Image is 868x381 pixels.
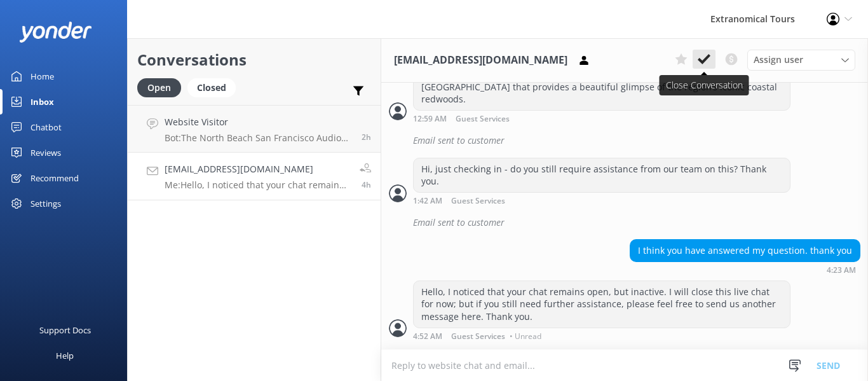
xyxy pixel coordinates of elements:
[31,191,61,216] div: Settings
[630,240,860,261] div: I think you have answered my question. thank you
[754,53,803,67] span: Assign user
[137,80,187,94] a: Open
[389,212,860,233] div: 2025-10-10T17:45:21.133
[413,130,860,151] div: Email sent to customer
[31,114,62,140] div: Chatbot
[362,179,371,190] span: Oct 10 2025 01:52pm (UTC -07:00) America/Tijuana
[39,317,91,343] div: Support Docs
[413,115,447,123] strong: 12:59 AM
[389,347,860,368] div: 2025-10-10T20:55:19.989
[19,22,92,43] img: yonder-white-logo.png
[362,132,371,142] span: Oct 10 2025 03:41pm (UTC -07:00) America/Tijuana
[456,115,510,123] span: Guest Services
[165,132,352,144] p: Bot: The North Beach San Francisco Audio Tour is a self-guided tour that you can download and acc...
[187,80,242,94] a: Closed
[394,52,567,69] h3: [EMAIL_ADDRESS][DOMAIN_NAME]
[31,140,61,165] div: Reviews
[137,48,371,72] h2: Conversations
[165,179,350,191] p: Me: Hello, I noticed that your chat remains open, but inactive. I will close this live chat for n...
[128,105,381,153] a: Website VisitorBot:The North Beach San Francisco Audio Tour is a self-guided tour that you can do...
[31,89,54,114] div: Inbox
[451,197,505,205] span: Guest Services
[413,331,790,340] div: Oct 10 2025 01:52pm (UTC -07:00) America/Tijuana
[747,50,855,70] div: Assign User
[165,162,350,176] h4: [EMAIL_ADDRESS][DOMAIN_NAME]
[413,347,860,368] div: Email sent to customer
[137,78,181,97] div: Open
[413,333,442,340] strong: 4:52 AM
[31,64,54,89] div: Home
[630,265,860,274] div: Oct 10 2025 01:23pm (UTC -07:00) America/Tijuana
[413,114,790,123] div: Oct 10 2025 09:59am (UTC -07:00) America/Tijuana
[128,153,381,200] a: [EMAIL_ADDRESS][DOMAIN_NAME]Me:Hello, I noticed that your chat remains open, but inactive. I will...
[165,115,352,129] h4: Website Visitor
[827,267,856,274] strong: 4:23 AM
[413,196,790,205] div: Oct 10 2025 10:42am (UTC -07:00) America/Tijuana
[56,343,74,368] div: Help
[413,212,860,233] div: Email sent to customer
[510,333,541,340] span: • Unread
[31,165,79,191] div: Recommend
[413,197,442,205] strong: 1:42 AM
[414,281,790,328] div: Hello, I noticed that your chat remains open, but inactive. I will close this live chat for now; ...
[414,158,790,192] div: Hi, just checking in - do you still require assistance from our team on this? Thank you.
[451,333,505,340] span: Guest Services
[187,78,236,97] div: Closed
[389,130,860,151] div: 2025-10-10T17:03:21.943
